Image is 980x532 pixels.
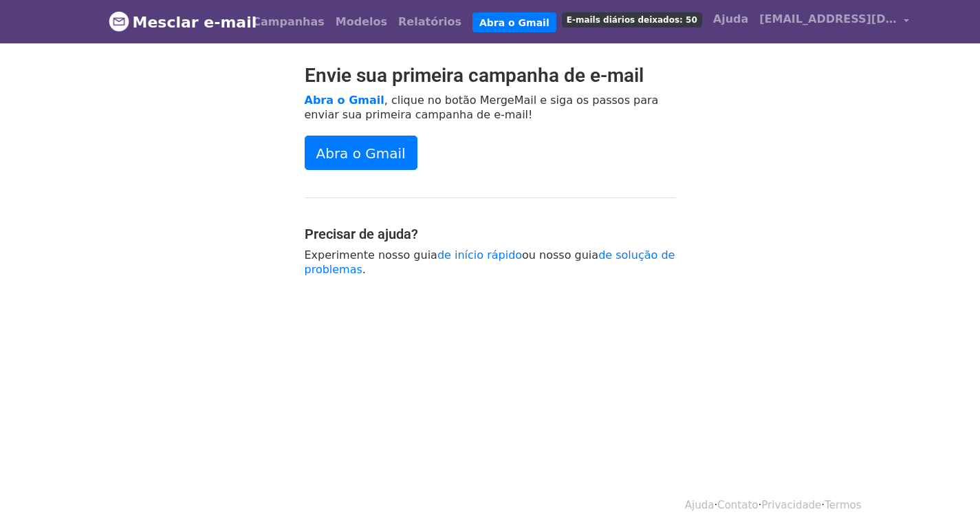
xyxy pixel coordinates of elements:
a: E-mails diários deixados: 50 [556,6,708,33]
font: , clique no botão MergeMail e siga os passos para enviar sua primeira campanha de e-mail! [305,94,659,121]
a: Privacidade [761,499,821,511]
a: Ajuda [708,6,754,33]
a: Abra o Gmail [305,94,384,107]
iframe: Chat Widget [911,466,980,532]
font: Envie sua primeira campanha de e-mail [305,64,644,87]
font: . [362,263,366,276]
a: Abra o Gmail [305,136,417,170]
img: Logotipo do MergeMail [109,11,129,32]
a: Campanhas [247,8,330,36]
a: de solução de problemas [305,248,675,276]
a: Termos [825,499,861,511]
font: Abra o Gmail [316,145,406,162]
font: Campanhas [252,15,325,28]
a: Relatórios [393,8,467,36]
font: Experimente nosso guia [305,248,437,262]
font: Abra o Gmail [479,17,549,28]
a: de início rápido [437,248,522,262]
a: Contato [717,499,758,511]
font: · [714,499,717,511]
font: Precisar de ajuda? [305,226,418,242]
font: · [821,499,825,511]
font: [EMAIL_ADDRESS][DOMAIN_NAME] [759,12,974,25]
font: Relatórios [398,15,461,28]
font: E-mails diários deixados: 50 [567,15,697,25]
a: Ajuda [685,499,715,511]
a: Modelos [330,8,393,36]
font: · [759,499,762,511]
a: Mesclar e-mail [109,8,237,36]
font: Ajuda [713,12,749,25]
font: Modelos [336,15,387,28]
font: Mesclar e-mail [133,14,257,31]
a: Abra o Gmail [472,12,556,33]
font: ou nosso guia [522,248,598,262]
a: [EMAIL_ADDRESS][DOMAIN_NAME] [754,6,915,38]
